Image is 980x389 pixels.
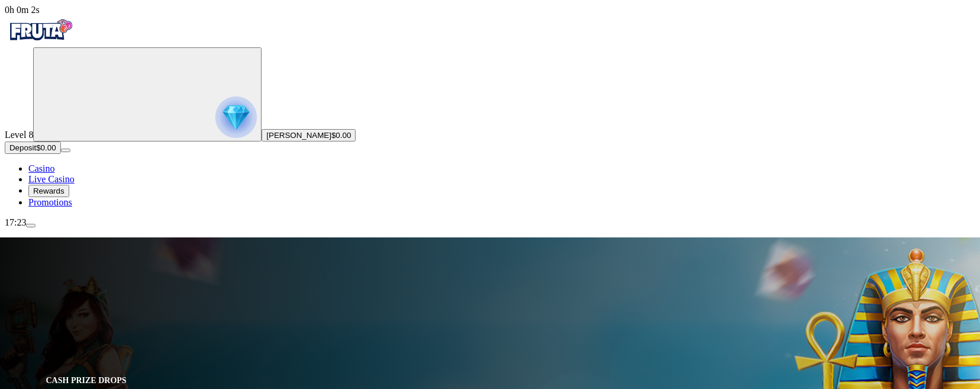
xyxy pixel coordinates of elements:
button: reward iconRewards [28,185,69,197]
span: Casino [28,163,54,173]
span: $0.00 [331,131,351,140]
span: 17:23 [5,217,26,227]
span: $0.00 [36,143,56,152]
button: [PERSON_NAME]$0.00 [262,129,356,142]
span: Rewards [33,187,65,195]
button: reward progress [33,47,262,142]
span: Level 8 [5,130,33,140]
img: reward progress [215,97,257,138]
button: menu [61,149,70,152]
button: menu [26,224,36,227]
a: poker-chip iconLive Casino [28,174,75,184]
span: Deposit [9,143,36,152]
span: Promotions [28,197,72,207]
span: Live Casino [28,174,75,184]
nav: Primary [5,15,975,208]
button: Depositplus icon$0.00 [5,142,61,154]
span: CASH PRIZE DROPS [41,374,131,388]
a: Fruta [5,37,76,47]
span: [PERSON_NAME] [266,131,331,140]
a: diamond iconCasino [28,163,54,173]
span: user session time [5,5,40,15]
img: Fruta [5,15,76,45]
a: gift-inverted iconPromotions [28,197,72,207]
